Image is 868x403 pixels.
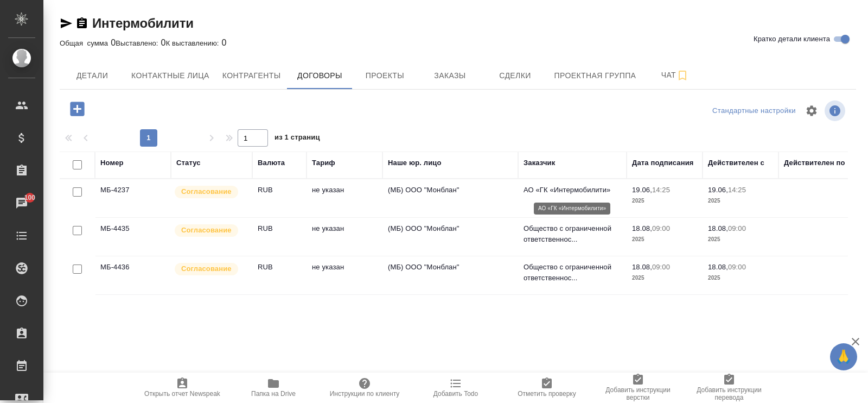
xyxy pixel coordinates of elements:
p: 2025 [632,234,697,245]
span: Контрагенты [222,69,281,83]
button: Папка на Drive [228,373,319,403]
td: не указан [307,218,382,256]
button: Скопировать ссылку для ЯМессенджера [60,17,73,30]
p: 2025 [708,234,773,245]
button: Открыть отчет Newspeak [137,373,228,403]
button: 🙏 [830,343,857,370]
div: Действителен с [708,158,764,168]
p: 09:00 [728,224,746,232]
td: (МБ) ООО "Монблан" [382,256,518,294]
p: 18.08, [708,224,728,232]
svg: Подписаться [676,69,689,82]
span: Добавить инструкции перевода [690,386,768,401]
td: RUB [252,256,307,294]
span: Добавить инструкции верстки [599,386,677,401]
span: Инструкции по клиенту [330,390,400,398]
p: Общество с ограниченной ответственнос... [524,223,621,245]
div: Тариф [312,158,335,168]
button: Добавить Todo [410,373,501,403]
div: 0 0 0 [60,36,856,49]
span: Отметить проверку [518,390,576,398]
p: Общество с ограниченной ответственнос... [524,262,621,284]
span: Сделки [489,69,541,83]
p: Согласование [181,263,232,274]
td: RUB [252,218,307,256]
p: АО «ГК «Интермобилити» [524,185,621,196]
button: Добавить инструкции перевода [684,373,775,403]
td: (МБ) ООО "Монблан" [382,179,518,217]
p: 09:00 [728,263,746,271]
span: Проектная группа [554,69,636,83]
p: 2025 [708,273,773,284]
a: 100 [3,190,41,217]
span: Открыть отчет Newspeak [144,390,220,398]
p: 19.06, [708,186,728,194]
td: не указан [307,179,382,217]
span: Заказы [424,69,476,83]
button: Скопировать ссылку [75,17,88,30]
p: Общая сумма [60,39,111,47]
a: Интермобилити [92,16,194,30]
button: Добавить инструкции верстки [592,373,684,403]
div: Наше юр. лицо [388,158,442,168]
p: 14:25 [728,186,746,194]
div: Статус [176,158,201,168]
p: 14:25 [652,186,670,194]
span: 100 [18,192,42,203]
p: Согласование [181,186,232,197]
div: Дата подписания [632,158,694,168]
span: Чат [649,68,701,82]
button: Отметить проверку [501,373,592,403]
button: Инструкции по клиенту [319,373,410,403]
p: 18.08, [632,224,652,232]
p: Согласование [181,225,232,236]
td: МБ-4436 [95,256,171,294]
p: 2025 [632,196,697,206]
div: Номер [100,158,124,168]
td: МБ-4237 [95,179,171,217]
td: МБ-4435 [95,218,171,256]
p: 2025 [632,273,697,284]
span: из 1 страниц [275,131,320,147]
span: 🙏 [834,345,853,368]
span: Договоры [293,69,346,83]
button: Добавить договор [62,98,92,120]
span: Кратко детали клиента [754,34,830,45]
p: 2025 [708,196,773,206]
p: 09:00 [652,263,670,271]
p: 18.08, [632,263,652,271]
p: К выставлению: [166,39,222,47]
span: Контактные лица [131,69,209,83]
div: split button [710,103,799,119]
span: Настроить таблицу [799,98,825,124]
td: (МБ) ООО "Монблан" [382,218,518,256]
span: Добавить Todo [433,390,478,398]
div: Заказчик [524,158,555,168]
span: Детали [66,69,118,83]
p: 18.08, [708,263,728,271]
p: Выставлено: [116,39,161,47]
span: Проекты [359,69,411,83]
div: Действителен по [784,158,845,168]
p: 09:00 [652,224,670,232]
span: Посмотреть информацию [825,100,847,121]
td: не указан [307,256,382,294]
td: RUB [252,179,307,217]
span: Папка на Drive [251,390,296,398]
p: 19.06, [632,186,652,194]
div: Валюта [258,158,285,168]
